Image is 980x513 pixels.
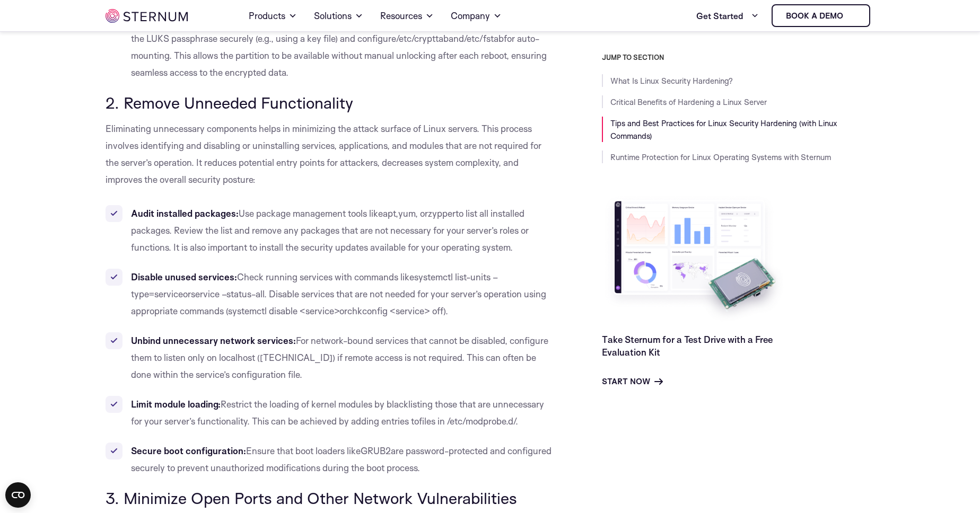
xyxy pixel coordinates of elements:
[602,375,663,388] a: Start Now
[314,1,363,31] a: Solutions
[380,1,434,31] a: Resources
[451,1,502,31] a: Company
[610,118,837,141] a: Tips and Best Practices for Linux Security Hardening (with Linux Commands)
[131,33,547,78] span: for auto-mounting. This allows the partition to be available without manual unlocking after each ...
[5,482,31,508] button: Open CMP widget
[106,123,541,185] span: Eliminating unnecessary components helps in minimizing the attack surface of Linux servers. This ...
[610,152,831,162] a: Runtime Protection for Linux Operating Systems with Sternum
[131,335,296,346] b: Unbind unnecessary network services:
[419,415,515,427] span: files in /etc/modprobe.d/
[396,33,449,44] span: /etc/crypttab
[464,33,504,44] span: /etc/fstab
[131,208,529,253] span: to list all installed packages. Review the list and remove any packages that are not necessary fo...
[131,445,552,473] span: are password-protected and configured securely to prevent unauthorized modifications during the b...
[131,208,239,219] b: Audit installed packages:
[131,399,544,427] span: Restrict the loading of kernel modules by blacklisting those that are unnecessary for your server...
[239,208,383,219] span: Use package management tools like
[361,445,391,456] span: GRUB2
[602,334,773,358] a: Take Sternum for a Test Drive with a Free Evaluation Kit
[228,305,339,316] span: systemctl disable <service>
[106,9,188,23] img: sternum iot
[610,76,733,86] a: What Is Linux Security Hardening?
[191,288,264,299] span: service –status-all
[131,399,221,410] b: Limit module loading:
[131,271,237,282] b: Disable unused services:
[396,208,398,219] span: ,
[131,288,546,316] span: . Disable services that are not needed for your server’s operation using appropriate commands (
[428,208,456,219] span: zypper
[347,305,443,316] span: chkconfig <service> off
[249,1,297,31] a: Products
[131,445,246,456] b: Secure boot configuration:
[131,335,548,380] span: For network-bound services that cannot be disabled, configure them to listen only on localhost ([...
[246,445,361,456] span: Ensure that boot loaders like
[339,305,347,316] span: or
[106,93,353,112] span: 2. Remove Unneeded Functionality
[183,288,191,299] span: or
[515,415,518,427] span: .
[772,4,870,27] a: Book a demo
[602,193,787,325] img: Take Sternum for a Test Drive with a Free Evaluation Kit
[602,53,874,61] h3: JUMP TO SECTION
[443,305,448,316] span: ).
[131,271,498,299] span: systemctl list-units –type=service
[696,5,759,26] a: Get Started
[398,208,415,219] span: yum
[847,12,856,20] img: sternum iot
[237,271,414,282] span: Check running services with commands like
[449,33,464,44] span: and
[610,97,767,107] a: Critical Benefits of Hardening a Linux Server
[106,488,517,508] span: 3. Minimize Open Ports and Other Network Vulnerabilities
[415,208,428,219] span: , or
[383,208,396,219] span: apt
